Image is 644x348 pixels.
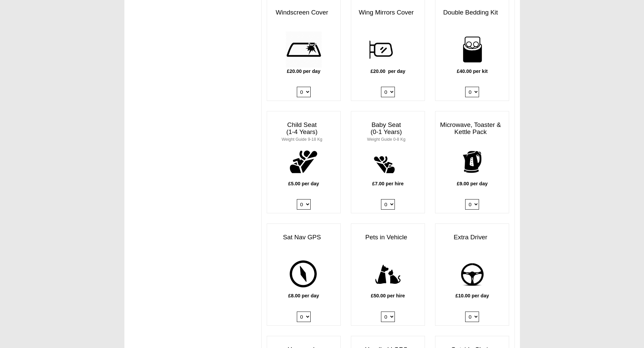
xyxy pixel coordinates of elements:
[455,293,489,298] b: £10.00 per day
[267,231,340,244] h3: Sat Nav GPS
[457,181,487,186] b: £9.00 per day
[267,6,340,20] h3: Windscreen Cover
[435,118,509,139] h3: Microwave, Toaster & Kettle Pack
[287,69,320,74] b: £20.00 per day
[371,293,405,298] b: £50.00 per hire
[288,181,319,186] b: £5.00 per day
[454,31,491,68] img: bedding-for-two.png
[371,69,405,74] b: £20.00 per day
[285,143,322,180] img: child.png
[369,256,406,293] img: pets.png
[267,118,340,146] h3: Child Seat (1-4 Years)
[369,143,406,180] img: baby.png
[435,231,509,244] h3: Extra Driver
[435,6,509,20] h3: Double Bedding Kit
[372,181,404,186] b: £7.00 per hire
[285,31,322,68] img: windscreen.png
[351,118,425,146] h3: Baby Seat (0-1 Years)
[457,69,487,74] b: £40.00 per kit
[369,31,406,68] img: wing.png
[454,256,491,293] img: add-driver.png
[285,256,322,293] img: gps.png
[288,293,319,298] b: £8.00 per day
[367,137,406,142] small: Weight Guide 0-8 Kg
[454,143,491,180] img: kettle.png
[351,231,425,244] h3: Pets in Vehicle
[351,6,425,20] h3: Wing Mirrors Cover
[282,137,322,142] small: Weight Guide 9-18 Kg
